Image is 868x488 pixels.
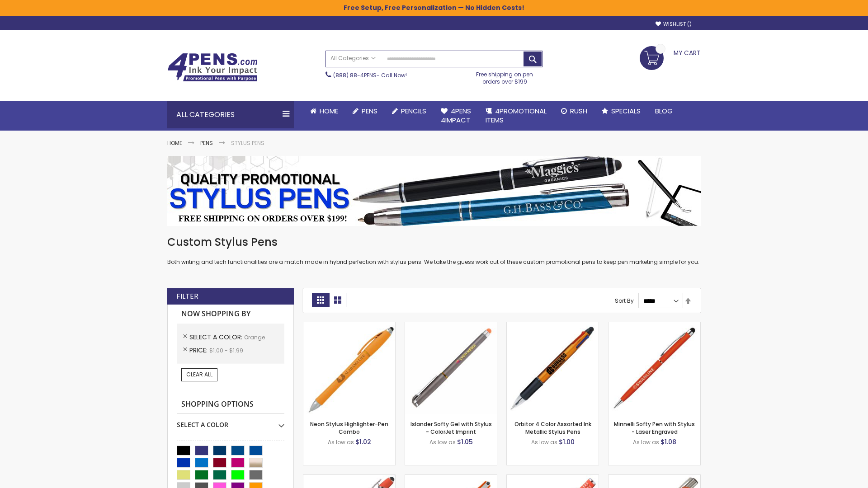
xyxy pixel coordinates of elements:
[231,139,264,147] strong: Stylus Pens
[554,101,594,121] a: Rush
[186,371,212,378] span: Clear All
[209,347,243,354] span: $1.00 - $1.99
[660,437,676,446] span: $1.08
[177,414,284,429] div: Select A Color
[312,293,329,307] strong: Grid
[467,67,543,85] div: Free shipping on pen orders over $199
[355,437,371,446] span: $1.02
[303,474,395,482] a: 4P-MS8B-Orange
[303,322,395,329] a: Neon Stylus Highlighter-Pen Combo-Orange
[167,139,182,147] a: Home
[410,420,492,435] a: Islander Softy Gel with Stylus - ColorJet Imprint
[328,438,354,446] span: As low as
[189,333,244,342] span: Select A Color
[167,235,701,249] h1: Custom Stylus Pens
[609,322,700,329] a: Minnelli Softy Pen with Stylus - Laser Engraved-Orange
[514,420,591,435] a: Orbitor 4 Color Assorted Ink Metallic Stylus Pens
[326,51,380,66] a: All Categories
[405,474,497,482] a: Avendale Velvet Touch Stylus Gel Pen-Orange
[333,71,407,79] span: - Call Now!
[507,474,599,482] a: Marin Softy Pen with Stylus - Laser Engraved-Orange
[486,106,547,125] span: 4PROMOTIONAL ITEMS
[385,101,434,121] a: Pencils
[434,101,478,131] a: 4Pens4impact
[303,322,395,414] img: Neon Stylus Highlighter-Pen Combo-Orange
[609,474,700,482] a: Tres-Chic Softy Brights with Stylus Pen - Laser-Orange
[189,346,209,355] span: Price
[167,53,258,82] img: 4Pens Custom Pens and Promotional Products
[531,438,557,446] span: As low as
[320,106,338,116] span: Home
[609,322,700,414] img: Minnelli Softy Pen with Stylus - Laser Engraved-Orange
[507,322,599,329] a: Orbitor 4 Color Assorted Ink Metallic Stylus Pens-Orange
[656,21,692,28] a: Wishlist
[441,106,471,125] span: 4Pens 4impact
[345,101,385,121] a: Pens
[615,297,634,305] label: Sort By
[401,106,426,116] span: Pencils
[177,395,284,414] strong: Shopping Options
[330,55,376,62] span: All Categories
[167,101,294,128] div: All Categories
[200,139,213,147] a: Pens
[457,437,473,446] span: $1.05
[507,322,599,414] img: Orbitor 4 Color Assorted Ink Metallic Stylus Pens-Orange
[633,438,659,446] span: As low as
[594,101,648,121] a: Specials
[167,235,701,266] div: Both writing and tech functionalities are a match made in hybrid perfection with stylus pens. We ...
[611,106,641,116] span: Specials
[244,333,265,341] span: Orange
[405,322,497,414] img: Islander Softy Gel with Stylus - ColorJet Imprint-Orange
[559,437,575,446] span: $1.00
[177,305,284,324] strong: Now Shopping by
[303,101,345,121] a: Home
[655,106,673,116] span: Blog
[333,71,377,79] a: (888) 88-4PENS
[429,438,456,446] span: As low as
[176,291,198,301] strong: Filter
[648,101,680,121] a: Blog
[570,106,587,116] span: Rush
[310,420,388,435] a: Neon Stylus Highlighter-Pen Combo
[614,420,695,435] a: Minnelli Softy Pen with Stylus - Laser Engraved
[405,322,497,329] a: Islander Softy Gel with Stylus - ColorJet Imprint-Orange
[478,101,554,131] a: 4PROMOTIONALITEMS
[167,156,701,226] img: Stylus Pens
[181,368,217,381] a: Clear All
[362,106,377,116] span: Pens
